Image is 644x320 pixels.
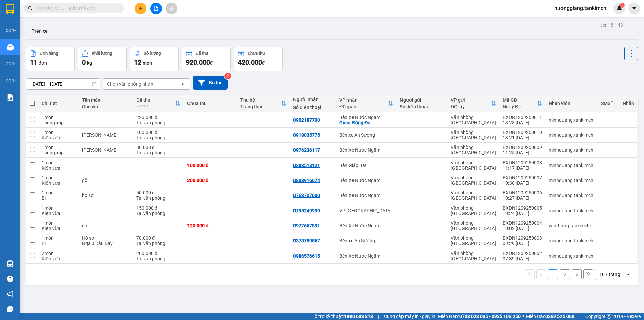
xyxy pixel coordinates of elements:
span: đ [262,60,265,66]
div: 11:25 [DATE] [503,150,542,155]
div: Đã thu [136,97,175,103]
div: Văn phòng [GEOGRAPHIC_DATA] [451,250,496,261]
div: 0373789567 [293,238,320,243]
div: BXDN1209250005 [503,205,542,211]
span: Miền Bắc [526,313,574,320]
div: Người gửi [400,97,444,103]
div: 2 món [42,250,75,256]
div: BXDN1209250002 [503,250,542,256]
div: Hồ sơ [82,235,129,241]
div: Tại văn phòng [136,211,180,216]
div: Kiện vừa [42,226,75,231]
span: question-circle [7,276,13,282]
div: 0977667891 [293,223,320,228]
input: Tìm tên, số ĐT hoặc mã đơn [37,5,116,12]
div: 200.000 đ [187,178,233,183]
span: aim [169,6,174,11]
div: Chưa thu [187,101,233,106]
button: caret-down [628,3,640,14]
div: 10:02 [DATE] [503,226,542,231]
th: Toggle SortBy [447,95,499,112]
svg: open [626,272,631,277]
div: minhquang.tankimchi [549,193,594,198]
div: Kiện vừa [42,165,75,171]
div: Ngày ĐH [503,104,537,109]
div: icon- [4,76,16,85]
span: plus [138,6,143,11]
span: Cung cấp máy in - giấy in: [384,313,436,320]
div: Nhờ giao [82,132,129,138]
button: aim [166,3,177,14]
img: warehouse-icon [7,260,14,267]
div: 0838916674 [293,178,320,183]
div: Tại văn phòng [136,120,180,125]
div: BXDN1209250010 [503,130,542,135]
div: Thùng xốp [42,120,75,125]
span: notification [7,291,13,297]
div: Ghi chú [82,104,129,109]
span: | [378,313,379,320]
div: 0763707030 [293,193,320,198]
strong: 1900 633 818 [344,314,373,319]
input: Select a date range. [26,79,100,89]
div: Bến Xe Nước Ngầm [339,253,393,259]
div: BXDN1209250011 [503,115,542,120]
div: Chọn văn phòng nhận [107,81,153,87]
div: minhquang.tankimchi [549,132,594,138]
th: Toggle SortBy [336,95,396,112]
div: BXDN1209250006 [503,190,542,195]
div: Giao: Đống Đa [339,120,393,125]
div: 100.000 đ [187,163,233,168]
div: icon- [4,59,16,68]
div: Bến Xe Nước Ngầm [339,147,393,153]
span: ⚪️ [522,315,524,318]
div: BXDN1209250007 [503,175,542,180]
div: Văn phòng [GEOGRAPHIC_DATA] [451,220,496,231]
span: huonggiang.tankimchi [549,4,613,12]
sup: 2 [224,73,231,79]
div: 13:21 [DATE] [503,135,542,140]
span: message [7,306,13,312]
div: minhquang.tankimchi [549,238,594,243]
div: minhquang.tankimchi [549,253,594,259]
div: Nhân viên [549,101,594,106]
div: Đơn hàng [40,51,58,56]
div: Khối lượng [92,51,112,56]
div: Văn phòng [GEOGRAPHIC_DATA] [451,130,496,140]
div: Tại văn phòng [136,150,180,155]
div: Thu hộ [240,97,281,103]
button: Đã thu920.000đ [182,47,231,71]
div: 10 / trang [599,271,620,278]
div: 50.000 đ [136,190,180,195]
div: Bến xe An Sương [339,238,393,243]
button: 2 [560,269,570,279]
div: Số lượng [144,51,161,56]
div: Mã GD [503,97,537,103]
div: Ngã 3 Dầu Dây [82,241,129,246]
button: Đơn hàng11đơn [26,47,75,71]
sup: 1 [620,3,625,8]
div: 220.000 đ [136,115,180,120]
div: Văn phòng [GEOGRAPHIC_DATA] [451,175,496,186]
div: Tại văn phòng [136,195,180,201]
span: file-add [154,6,158,11]
div: 1 món [42,205,75,211]
div: Kiện vừa [42,256,75,261]
svg: open [180,81,185,87]
div: 1 món [42,160,75,165]
span: 1 [621,3,623,8]
div: 0986576615 [293,253,320,259]
span: 420.000 [238,58,262,66]
div: VP [GEOGRAPHIC_DATA] [339,208,393,213]
div: minhquang.tankimchi [549,178,594,183]
th: Toggle SortBy [499,95,545,112]
div: Văn phòng [GEOGRAPHIC_DATA] [451,115,496,125]
div: Bì [42,195,75,201]
img: solution-icon [7,94,14,101]
div: 10:27 [DATE] [503,195,542,201]
div: minhquang.tankimchi [549,147,594,153]
div: 13:28 [DATE] [503,120,542,125]
div: ĐC giao [339,104,388,109]
div: BXDN1209250004 [503,220,542,226]
div: VP nhận [339,97,388,103]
